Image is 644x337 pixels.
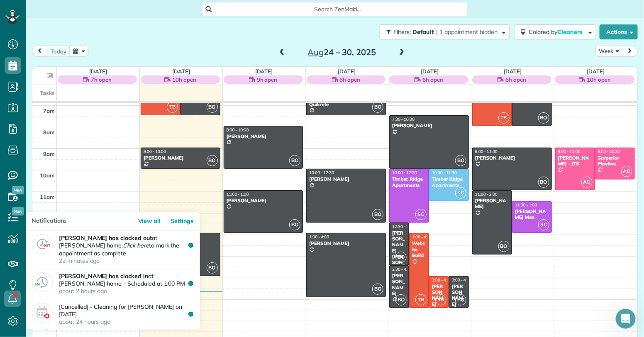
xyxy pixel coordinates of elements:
[143,155,218,161] div: [PERSON_NAME]
[13,24,129,48] div: There is no rush on our end, but if we can still help, [PERSON_NAME], just let us know.
[26,272,33,278] button: Gif picker
[40,90,55,96] span: Tasks
[392,267,412,272] span: 2:30 - 4:30
[498,112,510,124] span: TB
[40,184,153,192] div: I put my new card info in this morning.
[392,230,407,278] div: [PERSON_NAME] [PERSON_NAME]
[432,284,446,308] div: [PERSON_NAME]
[392,176,427,188] div: Timber Ridge Apartments
[226,198,301,204] div: [PERSON_NAME]
[255,68,273,75] a: [DATE]
[309,234,329,240] span: 1:00 - 4:00
[436,28,498,36] span: | 1 appointment hidden
[422,75,443,84] span: 6h open
[172,75,196,84] span: 10h open
[598,149,620,154] span: 9:00 - 10:30
[26,230,200,269] a: [PERSON_NAME] has clocked outat [PERSON_NAME] home.Click hereto mark the appointment as complete2...
[24,5,37,18] img: Profile image for Edgar
[13,101,129,117] div: Help [PERSON_NAME] understand how they’re doing:
[59,318,192,325] time: about 24 hours ago
[475,149,498,154] span: 9:00 - 11:00
[412,240,427,258] div: Website Build
[7,96,159,123] div: ZenBot says…
[309,170,334,175] span: 10:00 - 12:30
[595,46,623,57] button: Week
[395,294,407,305] span: BO
[26,269,200,299] a: [PERSON_NAME] has clocked inat [PERSON_NAME] home - Scheduled at 1:00 PMabout 2 hours ago
[226,133,301,139] div: [PERSON_NAME]
[59,272,194,295] p: at [PERSON_NAME] home - Scheduled at 1:00 PM
[30,217,159,251] div: Can I integrate [DEMOGRAPHIC_DATA] with my invoicing and payroll in QuickBooks online?
[412,28,434,36] span: Default
[7,252,159,320] div: Tracy says…
[392,224,415,229] span: 12:30 - 2:30
[47,46,70,57] button: today
[7,96,136,122] div: Help [PERSON_NAME] understand how they’re doing:
[290,48,394,57] h2: 24 – 30, 2025
[167,102,178,113] span: TB
[289,219,300,230] span: BO
[30,252,159,310] div: Also, Is there a dashboard for overall updates to my team in zenmaids like there is in connecteam...
[123,242,149,249] em: Click here
[59,257,192,264] time: 22 minutes ago
[432,170,457,175] span: 10:00 - 11:30
[452,277,472,283] span: 3:00 - 4:30
[13,77,129,85] div: ~[PERSON_NAME]
[393,28,411,36] span: Filters:
[32,234,53,254] img: clock_out-449ed60cdc56f1c859367bf20ccc8db3db0a77cc6b639c10c6e30ca5d2170faf.png
[529,28,585,36] span: Colored by
[207,155,218,166] span: BO
[309,176,383,182] div: [PERSON_NAME]
[40,10,100,19] p: Active in the last 15m
[37,222,153,246] div: Can I integrate [DEMOGRAPHIC_DATA] with my invoicing and payroll in QuickBooks online?
[54,198,159,216] div: I do have a couple of questions.
[475,155,549,161] div: [PERSON_NAME]
[514,24,596,39] button: Colored byCleaners
[130,3,146,19] button: Home
[515,209,549,221] div: [PERSON_NAME] Men
[60,203,153,211] div: I do have a couple of questions.
[415,294,427,305] span: TB
[15,132,114,142] div: Rate your conversation
[89,68,107,75] a: [DATE]
[616,309,636,329] iframe: To enrich screen reader interactions, please activate Accessibility in Grammarly extension settings
[498,241,510,252] span: BO
[451,284,466,308] div: [PERSON_NAME]
[538,219,549,230] span: SC
[587,68,605,75] a: [DATE]
[338,68,356,75] a: [DATE]
[289,155,300,166] span: BO
[7,217,159,252] div: Tracy says…
[621,166,632,177] span: AO
[7,123,159,179] div: ZenBot says…
[98,148,110,159] span: Amazing
[415,209,427,220] span: SC
[169,212,200,230] a: Settings
[40,172,55,179] span: 10am
[392,123,466,128] div: [PERSON_NAME]
[137,212,168,230] a: View all
[43,129,55,136] span: 8am
[7,19,136,90] div: There is no rush on our end, but if we can still help, [PERSON_NAME], just let us know.I will clo...
[40,194,55,200] span: 11am
[7,179,159,198] div: Tracy says…
[412,234,432,240] span: 1:00 - 4:30
[43,107,55,114] span: 7am
[475,192,498,197] span: 11:00 - 2:00
[12,207,24,216] span: New
[91,75,112,84] span: 7h open
[172,68,190,75] a: [DATE]
[395,252,407,263] span: BO
[32,46,48,57] button: prev
[505,75,526,84] span: 6h open
[39,272,46,278] button: Upload attachment
[257,75,278,84] span: 9h open
[59,148,71,159] span: OK
[308,47,324,57] span: Aug
[432,277,452,283] span: 3:00 - 4:30
[581,177,593,188] span: AO
[13,272,20,278] button: Emoji picker
[558,149,581,154] span: 9:00 - 11:00
[392,116,415,122] span: 7:30 - 10:00
[455,187,466,199] span: KO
